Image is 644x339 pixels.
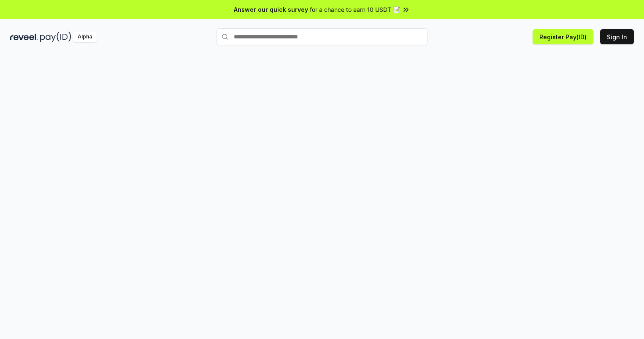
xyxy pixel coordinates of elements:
[310,5,400,14] span: for a chance to earn 10 USDT 📝
[40,32,71,42] img: pay_id
[10,32,38,42] img: reveel_dark
[73,32,97,42] div: Alpha
[234,5,308,14] span: Answer our quick survey
[533,29,593,44] button: Register Pay(ID)
[600,29,634,44] button: Sign In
